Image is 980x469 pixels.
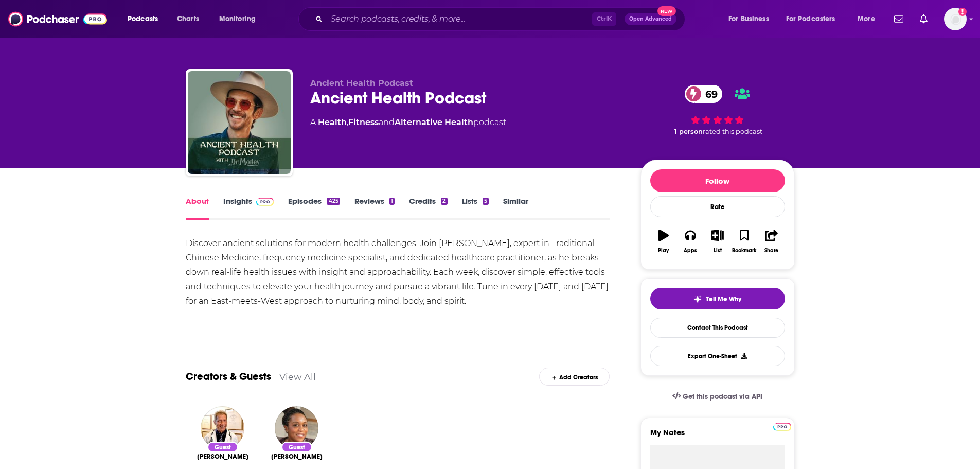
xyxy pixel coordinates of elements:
a: Episodes425 [288,196,340,220]
span: New [657,6,676,16]
a: Show notifications dropdown [916,10,932,28]
button: Export One-Sheet [650,346,785,366]
button: Play [650,223,677,260]
div: Add Creators [539,368,610,386]
button: open menu [120,11,171,27]
button: List [704,223,730,260]
span: Get this podcast via API [683,392,762,401]
div: 2 [441,198,447,205]
img: Maya Feller [275,406,318,450]
a: Pro website [773,421,791,431]
div: 5 [483,198,489,205]
div: Discover ancient solutions for modern health challenges. Join [PERSON_NAME], expert in Traditiona... [186,236,610,308]
img: Podchaser - Follow, Share and Rate Podcasts [8,9,107,29]
span: Monitoring [219,12,256,26]
input: Search podcasts, credits, & more... [327,11,592,27]
button: Show profile menu [944,8,967,30]
div: Apps [684,248,697,254]
span: [PERSON_NAME] [197,453,248,461]
a: Contact This Podcast [650,318,785,338]
img: Podchaser Pro [256,198,274,206]
button: Share [758,223,785,260]
span: Tell Me Why [706,295,741,303]
a: Health [318,117,347,127]
button: open menu [850,11,888,27]
span: rated this podcast [703,128,762,135]
button: Apps [677,223,704,260]
label: My Notes [650,427,785,445]
span: 69 [695,85,723,103]
img: tell me why sparkle [693,295,702,303]
a: Get this podcast via API [664,384,771,409]
a: About [186,196,209,220]
a: Credits2 [409,196,447,220]
span: Logged in as nicole.koremenos [944,8,967,30]
span: Podcasts [128,12,158,26]
button: tell me why sparkleTell Me Why [650,288,785,309]
span: 1 person [674,128,703,135]
a: InsightsPodchaser Pro [223,196,274,220]
div: Share [764,248,778,254]
a: 69 [685,85,723,103]
a: Creators & Guests [186,370,271,383]
span: Ctrl K [592,12,616,26]
a: Charts [170,11,205,27]
span: More [858,12,875,26]
div: List [714,248,722,254]
span: For Podcasters [786,12,835,26]
span: [PERSON_NAME] [271,453,323,461]
a: Similar [503,196,528,220]
button: open menu [212,11,269,27]
button: open menu [721,11,782,27]
div: Bookmark [732,248,756,254]
img: Dr. David Minkoff [201,406,244,450]
img: Ancient Health Podcast [188,71,291,174]
a: Lists5 [462,196,489,220]
button: Open AdvancedNew [625,13,676,25]
button: Follow [650,169,785,192]
button: open menu [779,11,850,27]
a: Reviews1 [354,196,395,220]
div: Guest [281,442,312,453]
span: and [379,117,395,127]
div: Search podcasts, credits, & more... [308,7,695,31]
a: Alternative Health [395,117,473,127]
span: Open Advanced [629,16,672,22]
div: Guest [207,442,238,453]
span: For Business [728,12,769,26]
div: 425 [327,198,340,205]
span: , [347,117,348,127]
img: User Profile [944,8,967,30]
div: Rate [650,196,785,217]
svg: Add a profile image [958,8,967,16]
a: Dr. David Minkoff [197,453,248,461]
span: Charts [177,12,199,26]
div: 69 1 personrated this podcast [640,78,795,142]
div: 1 [389,198,395,205]
div: Play [658,248,669,254]
div: A podcast [310,116,506,129]
span: Ancient Health Podcast [310,78,413,88]
a: Fitness [348,117,379,127]
a: View All [279,371,316,382]
a: Show notifications dropdown [890,10,907,28]
a: Maya Feller [271,453,323,461]
button: Bookmark [731,223,758,260]
img: Podchaser Pro [773,423,791,431]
